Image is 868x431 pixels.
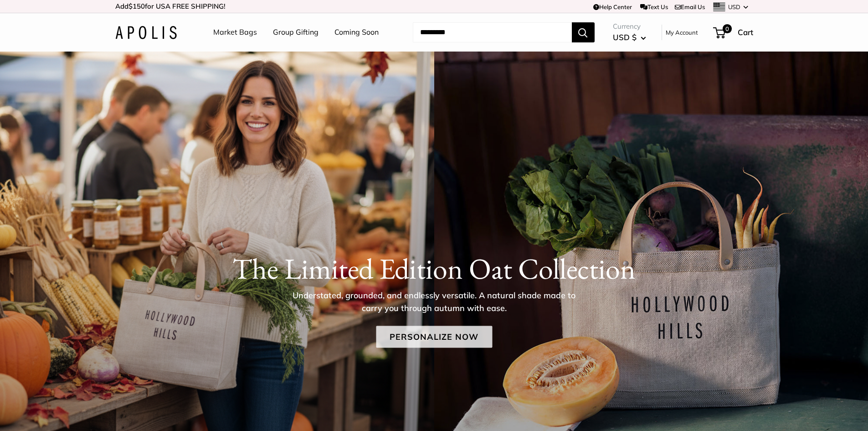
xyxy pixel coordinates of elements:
a: Group Gifting [273,26,318,39]
span: $150 [128,2,145,10]
span: USD [728,3,740,10]
h1: The Limited Edition Oat Collection [115,251,753,286]
span: USD $ [613,32,637,42]
a: Market Bags [213,26,257,39]
span: Cart [738,27,753,37]
button: USD $ [613,30,646,45]
a: Email Us [675,3,705,10]
a: Personalize Now [376,326,492,348]
input: Search... [413,22,572,42]
p: Understated, grounded, and endlessly versatile. A natural shade made to carry you through autumn ... [286,289,582,314]
a: Text Us [640,3,668,10]
button: Search [572,22,595,42]
span: 0 [722,24,731,33]
span: Currency [613,20,646,33]
a: My Account [666,27,698,38]
img: Apolis [115,26,177,39]
a: Help Center [593,3,632,10]
a: Coming Soon [334,26,379,39]
a: 0 Cart [714,25,753,40]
